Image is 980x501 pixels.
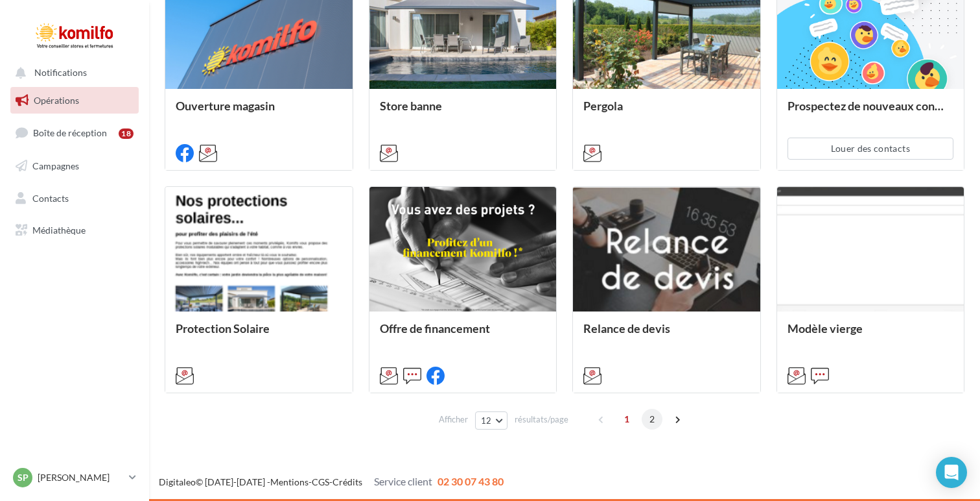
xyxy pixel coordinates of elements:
button: Louer des contacts [787,138,954,160]
span: 2 [642,409,662,430]
a: Campagnes [8,153,141,180]
div: Open Intercom Messenger [936,457,967,488]
a: Médiathèque [8,217,141,244]
a: Mentions [270,476,309,487]
span: Campagnes [32,160,79,171]
span: © [DATE]-[DATE] - - - [159,476,504,487]
button: 12 [475,411,508,430]
span: résultats/page [515,413,568,426]
span: 12 [481,415,492,426]
span: Afficher [439,413,468,426]
a: Opérations [8,87,141,114]
div: Relance de devis [583,322,750,348]
span: Médiathèque [32,225,86,236]
div: Store banne [380,99,546,125]
span: Notifications [34,67,87,79]
a: Crédits [332,476,362,487]
div: Offre de financement [380,322,546,348]
a: Digitaleo [159,476,196,487]
div: Protection Solaire [176,322,342,348]
a: Contacts [8,185,141,212]
span: Opérations [34,95,79,106]
a: CGS [312,476,329,487]
span: Boîte de réception [33,127,107,138]
span: Contacts [32,192,69,203]
div: Ouverture magasin [176,99,342,125]
div: Prospectez de nouveaux contacts [787,99,954,125]
a: SP [PERSON_NAME] [10,465,139,490]
span: SP [17,471,29,484]
div: Modèle vierge [787,322,954,348]
span: 02 30 07 43 80 [437,475,504,487]
a: Boîte de réception18 [8,119,141,147]
div: Pergola [583,99,750,125]
div: 18 [119,128,134,139]
span: Service client [374,475,432,487]
span: 1 [616,409,637,430]
p: [PERSON_NAME] [38,471,124,484]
